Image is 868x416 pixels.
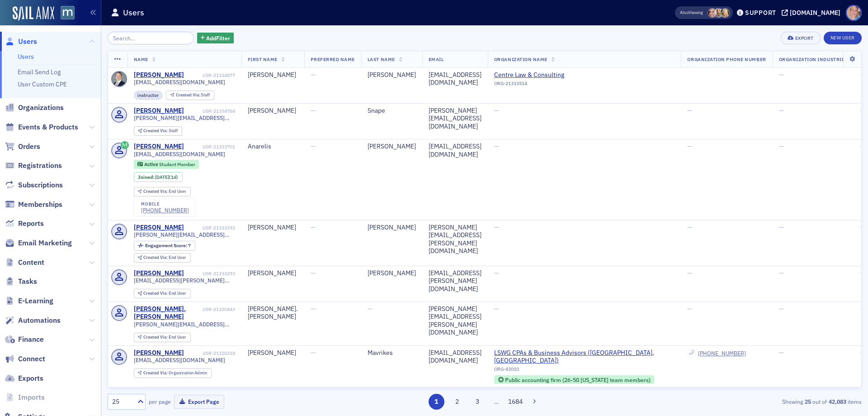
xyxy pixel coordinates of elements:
span: Student Member [159,161,195,167]
span: Subscriptions [18,180,63,190]
div: Mavrikes [368,349,416,357]
div: End User [143,291,186,296]
div: Created Via: Staff [134,126,182,136]
span: — [687,305,692,313]
span: — [860,71,865,79]
a: Users [5,37,37,47]
span: — [860,269,865,277]
span: — [687,223,692,231]
span: Orders [18,142,40,152]
span: Connect [18,354,45,364]
span: — [311,223,316,231]
span: — [311,305,316,313]
div: [PERSON_NAME] [368,224,416,232]
a: Imports [5,392,45,402]
a: Email Send Log [18,68,61,76]
a: [PHONE_NUMBER] [698,350,746,357]
span: Viewing [680,10,703,16]
span: Active [144,161,159,167]
span: — [687,269,692,277]
span: Created Via : [143,188,169,194]
span: Created Via : [143,370,169,376]
span: [PERSON_NAME][EMAIL_ADDRESS][DOMAIN_NAME] [134,115,235,121]
div: [PERSON_NAME].[PERSON_NAME] [248,305,298,321]
button: 2 [449,394,465,410]
span: Organization Phone Number [687,56,766,62]
span: — [311,106,316,115]
a: Active Student Member [137,162,195,167]
div: USR-21333393 [185,225,235,231]
span: Memberships [18,200,62,210]
div: Created Via: End User [134,289,191,298]
input: Search… [108,32,194,44]
div: USR-21320318 [185,350,235,356]
span: Imports [18,392,45,402]
span: Created Via : [143,290,169,296]
a: Connect [5,354,45,364]
strong: 42,083 [827,397,848,406]
a: Events & Products [5,122,78,132]
div: USR-21334784 [185,108,235,114]
div: Engagement Score: 7 [134,241,195,251]
span: [PERSON_NAME][EMAIL_ADDRESS][PERSON_NAME][DOMAIN_NAME] [134,231,235,238]
div: Showing out of items [617,397,862,406]
div: USR-21334877 [185,72,235,78]
div: USR-21333701 [185,144,235,150]
a: [PERSON_NAME] [134,269,184,277]
div: [PERSON_NAME] [248,224,298,232]
span: Content [18,258,44,268]
div: ORG-21333514 [494,81,576,90]
button: Export [781,32,820,44]
span: Emily Trott [714,8,723,18]
span: Registrations [18,161,62,171]
span: — [860,349,865,357]
span: [DATE] [155,174,169,180]
span: — [779,349,784,357]
span: LSWG CPAs & Business Advisors (Frederick, MD) [494,349,675,365]
div: 7 [145,243,191,248]
a: Centre Law & Consulting [494,71,576,79]
div: Joined: 2025-09-25 00:00:00 [134,172,183,182]
div: [EMAIL_ADDRESS][DOMAIN_NAME] [429,349,481,365]
span: [EMAIL_ADDRESS][DOMAIN_NAME] [134,357,225,363]
span: — [494,142,499,150]
div: Also [680,10,689,15]
span: Preferred Name [311,56,355,62]
a: Organizations [5,103,64,113]
span: — [311,71,316,79]
span: … [490,397,503,406]
span: Users [18,37,37,47]
span: First Name [248,56,278,62]
span: Events & Products [18,122,78,132]
span: Tasks [18,277,37,287]
div: Active: Active: Student Member [134,160,199,169]
div: Support [745,9,776,17]
span: Joined : [138,174,155,180]
span: Organization Industries [779,56,848,62]
span: Created Via : [143,254,169,260]
span: Email Marketing [18,238,72,248]
span: Organization Name [494,56,547,62]
div: [PERSON_NAME] [134,71,184,79]
div: instructor [134,91,163,100]
button: 1684 [508,394,524,410]
a: Automations [5,316,61,325]
a: E-Learning [5,296,53,306]
span: — [779,305,784,313]
a: [PERSON_NAME] [134,349,184,357]
div: [EMAIL_ADDRESS][PERSON_NAME][DOMAIN_NAME] [429,269,481,293]
div: [PERSON_NAME][EMAIL_ADDRESS][PERSON_NAME][DOMAIN_NAME] [429,305,481,337]
div: ORG-43010 [494,366,675,375]
div: Organization Admin [143,371,207,376]
a: [PERSON_NAME].[PERSON_NAME] [134,305,201,321]
a: Exports [5,373,43,383]
span: [EMAIL_ADDRESS][DOMAIN_NAME] [134,79,225,86]
span: Exports [18,373,43,383]
span: Last Name [368,56,395,62]
div: End User [143,189,186,194]
span: — [779,269,784,277]
div: Public accounting firm (26-50 [US_STATE] team members) [505,378,651,383]
div: Created Via: Organization Admin [134,368,212,378]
